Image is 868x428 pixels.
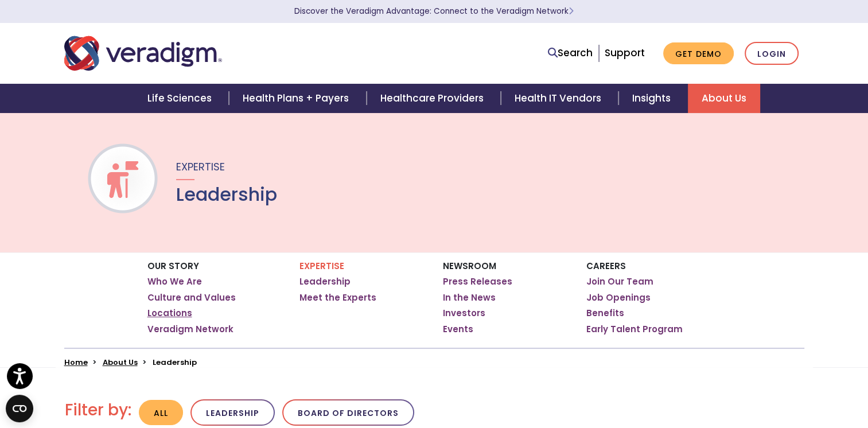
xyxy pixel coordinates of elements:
a: Discover the Veradigm Advantage: Connect to the Veradigm NetworkLearn More [294,6,574,17]
h1: Leadership [176,184,277,205]
a: Support [605,46,645,60]
a: Healthcare Providers [367,84,501,113]
a: About Us [688,84,760,113]
button: Leadership [190,399,275,426]
button: Board of Directors [282,399,414,426]
a: Meet the Experts [299,292,376,304]
a: Home [64,357,88,368]
a: Benefits [586,308,624,319]
img: Veradigm logo [64,34,222,72]
a: Culture and Values [147,292,236,304]
a: Events [443,324,473,335]
span: Learn More [569,6,574,17]
a: Search [548,45,593,61]
a: Who We Are [147,276,202,287]
a: Life Sciences [134,84,229,113]
a: Veradigm Network [147,324,233,335]
a: Get Demo [663,42,734,65]
button: Open CMP widget [6,395,33,422]
a: Early Talent Program [586,324,683,335]
a: Health IT Vendors [501,84,618,113]
a: Health Plans + Payers [229,84,366,113]
a: Join Our Team [586,276,653,287]
a: Leadership [299,276,351,287]
a: Press Releases [443,276,512,287]
a: About Us [103,357,138,368]
a: Job Openings [586,292,651,304]
span: Expertise [176,159,225,174]
a: Login [745,42,799,65]
a: Locations [147,308,192,319]
h2: Filter by: [65,400,131,420]
button: All [139,400,183,426]
a: Insights [618,84,688,113]
a: Investors [443,308,485,319]
a: In the News [443,292,496,304]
